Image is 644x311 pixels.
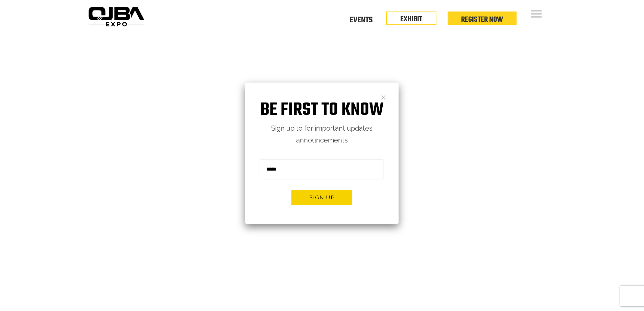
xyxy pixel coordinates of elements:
a: Close [381,94,386,100]
a: EXHIBIT [400,14,422,25]
p: Sign up to for important updates announcements [245,123,399,146]
button: Sign up [291,190,352,205]
a: Register Now [461,14,503,25]
h1: Be first to know [245,99,399,121]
